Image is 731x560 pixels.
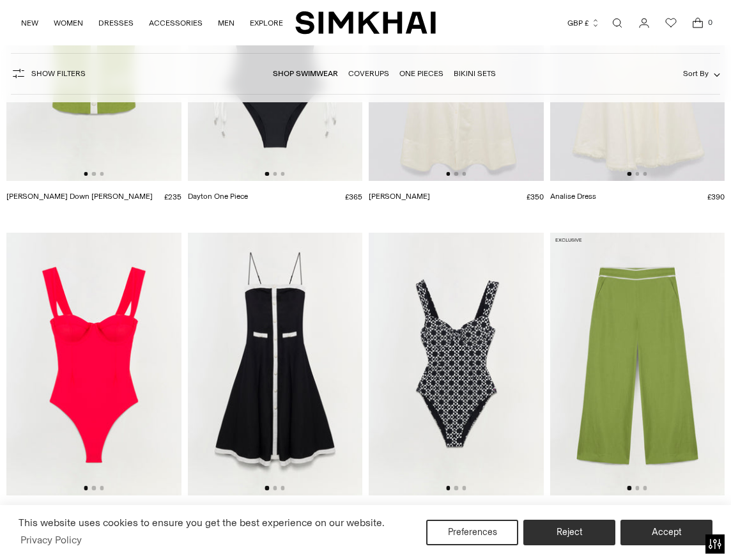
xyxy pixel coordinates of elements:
button: Go to slide 2 [454,172,458,176]
button: Go to slide 2 [273,486,277,490]
a: Bikini Sets [454,69,496,78]
button: Go to slide 1 [627,172,631,176]
a: Shop Swimwear [273,69,338,78]
a: [PERSON_NAME] Down [PERSON_NAME] [6,192,153,201]
a: Dayton One Piece [188,192,248,201]
button: Go to slide 1 [446,172,450,176]
button: Preferences [426,520,518,545]
span: Sort By [683,69,709,78]
a: Privacy Policy (opens in a new tab) [19,531,84,550]
a: NEW [21,9,38,37]
img: Kyle One Piece [6,233,181,495]
button: Go to slide 3 [643,486,647,490]
button: Go to slide 3 [281,486,284,490]
button: Go to slide 1 [265,172,269,176]
img: Lexi Swimsuit [369,233,544,495]
button: Go to slide 1 [84,486,88,490]
a: [PERSON_NAME] [369,192,430,201]
button: Go to slide 2 [635,172,639,176]
span: 0 [704,17,716,28]
button: Go to slide 3 [462,486,466,490]
a: Coverups [348,69,389,78]
span: This website uses cookies to ensure you get the best experience on our website. [19,517,385,529]
button: Show Filters [11,63,86,84]
a: ACCESSORIES [149,9,203,37]
nav: Linked collections [273,60,496,87]
button: Go to slide 1 [627,486,631,490]
a: SIMKHAI [295,10,436,35]
a: MEN [218,9,235,37]
a: Open search modal [604,10,630,36]
button: Sort By [683,66,720,81]
a: Open cart modal [685,10,711,36]
button: Accept [620,520,712,545]
button: Go to slide 2 [273,172,277,176]
button: GBP £ [567,9,600,37]
a: One Pieces [399,69,443,78]
a: Wishlist [658,10,684,36]
img: Heidi Linen Pant [550,233,725,495]
button: Reject [523,520,615,545]
button: Go to slide 2 [92,172,96,176]
button: Go to slide 3 [281,172,284,176]
a: Analise Dress [550,192,596,201]
button: Go to slide 1 [84,172,88,176]
img: Cordelia Linen Midi Dress [188,233,363,495]
button: Go to slide 2 [635,486,639,490]
button: Go to slide 3 [100,486,104,490]
button: Go to slide 1 [446,486,450,490]
span: Show Filters [31,69,86,78]
button: Go to slide 3 [462,172,466,176]
button: Go to slide 3 [100,172,104,176]
a: WOMEN [54,9,83,37]
button: Go to slide 2 [92,486,96,490]
a: DRESSES [98,9,134,37]
a: Go to the account page [631,10,657,36]
button: Go to slide 3 [643,172,647,176]
button: Go to slide 2 [454,486,458,490]
button: Go to slide 1 [265,486,269,490]
a: EXPLORE [250,9,283,37]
